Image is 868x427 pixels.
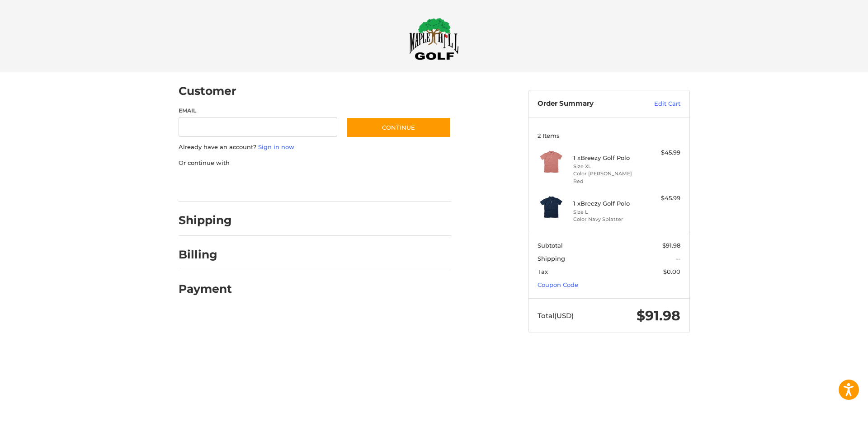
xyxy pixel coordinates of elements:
span: Subtotal [538,242,563,249]
li: Color [PERSON_NAME] Red [573,170,642,185]
a: Coupon Code [538,281,578,288]
li: Size XL [573,163,642,170]
a: Sign in now [258,143,294,150]
div: $45.99 [645,194,680,203]
span: Total (USD) [538,311,574,320]
li: Color Navy Splatter [573,216,642,223]
button: Continue [346,117,451,138]
label: Email [179,107,338,115]
iframe: PayPal-paylater [252,176,320,192]
span: $91.98 [662,242,680,249]
p: Or continue with [179,159,451,168]
iframe: Gorgias live chat messenger [9,388,108,418]
h2: Payment [179,282,232,296]
span: Shipping [538,255,565,262]
span: $0.00 [663,268,680,275]
h3: Order Summary [538,99,635,108]
a: Edit Cart [635,99,680,108]
span: -- [676,255,680,262]
span: $91.98 [637,307,680,324]
h3: 2 Items [538,132,680,139]
h4: 1 x Breezy Golf Polo [573,154,642,161]
h2: Billing [179,248,231,262]
iframe: PayPal-paypal [175,176,243,192]
span: Tax [538,268,548,275]
h2: Shipping [179,213,232,227]
iframe: PayPal-venmo [329,176,396,192]
div: $45.99 [645,148,680,157]
p: Already have an account? [179,143,451,152]
h4: 1 x Breezy Golf Polo [573,200,642,207]
img: Maple Hill Golf [409,18,459,60]
h2: Customer [179,84,236,98]
li: Size L [573,208,642,216]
